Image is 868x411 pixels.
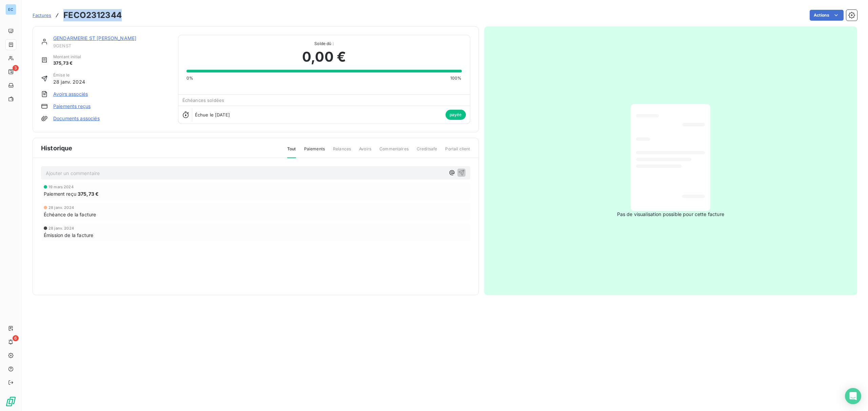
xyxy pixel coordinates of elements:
span: Creditsafe [417,146,437,157]
div: EC [5,4,16,15]
span: Portail client [445,146,470,157]
a: GENDARMERIE ST [PERSON_NAME] [53,35,136,41]
a: Documents associés [53,115,100,122]
img: Logo LeanPay [5,396,16,407]
span: 28 janv. 2024 [48,205,74,210]
span: Échéances soldées [182,98,224,103]
span: Émission de la facture [44,232,93,239]
span: 0,00 € [302,47,346,67]
span: Paiement reçu [44,190,76,197]
span: Factures [33,13,51,18]
span: 375,73 € [53,60,81,67]
span: Pas de visualisation possible pour cette facture [617,211,724,218]
span: payée [446,110,466,120]
span: Avoirs [359,146,371,157]
a: Avoirs associés [53,91,88,98]
span: 375,73 € [78,190,99,197]
button: Actions [810,10,844,21]
a: Factures [33,12,51,19]
span: 6 [13,335,19,341]
span: 28 janv. 2024 [53,78,85,85]
span: 100% [450,75,462,81]
span: Commentaires [379,146,409,157]
span: Échue le [DATE] [195,112,230,117]
a: Paiements reçus [53,103,91,110]
span: Paiements [304,146,325,157]
span: 9GENST [53,43,170,48]
span: Tout [287,146,296,158]
h3: FECO2312344 [63,9,122,21]
span: Montant initial [53,54,81,60]
span: 19 mars 2024 [48,185,74,189]
div: Open Intercom Messenger [845,388,861,404]
span: Échéance de la facture [44,211,96,218]
span: Émise le [53,72,85,78]
span: 3 [13,65,19,71]
span: Historique [41,144,73,153]
span: Solde dû : [186,41,462,47]
span: 28 janv. 2024 [48,226,74,230]
span: 0% [186,75,193,81]
span: Relances [333,146,351,157]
